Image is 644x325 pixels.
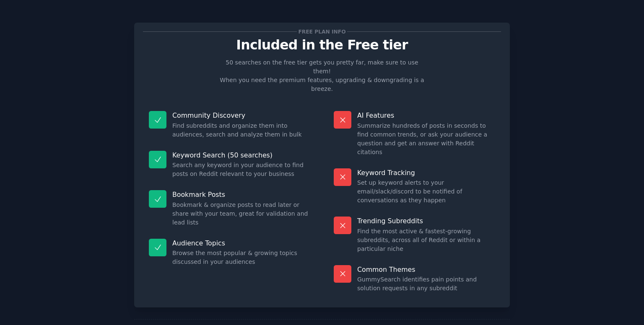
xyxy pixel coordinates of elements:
dd: Find subreddits and organize them into audiences, search and analyze them in bulk [172,121,310,139]
dd: Search any keyword in your audience to find posts on Reddit relevant to your business [172,161,310,178]
p: Common Themes [357,265,495,274]
dd: Summarize hundreds of posts in seconds to find common trends, or ask your audience a question and... [357,121,495,157]
dd: Bookmark & organize posts to read later or share with your team, great for validation and lead lists [172,201,310,227]
dd: Set up keyword alerts to your email/slack/discord to be notified of conversations as they happen [357,178,495,205]
span: Free plan info [297,27,347,36]
p: Trending Subreddits [357,217,495,225]
p: AI Features [357,111,495,120]
p: Audience Topics [172,239,310,248]
p: Community Discovery [172,111,310,120]
dd: GummySearch identifies pain points and solution requests in any subreddit [357,275,495,293]
p: 50 searches on the free tier gets you pretty far, make sure to use them! When you need the premiu... [216,58,428,93]
p: Keyword Search (50 searches) [172,151,310,160]
p: Bookmark Posts [172,190,310,199]
p: Included in the Free tier [143,38,501,52]
dd: Find the most active & fastest-growing subreddits, across all of Reddit or within a particular niche [357,227,495,253]
dd: Browse the most popular & growing topics discussed in your audiences [172,249,310,266]
p: Keyword Tracking [357,168,495,177]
